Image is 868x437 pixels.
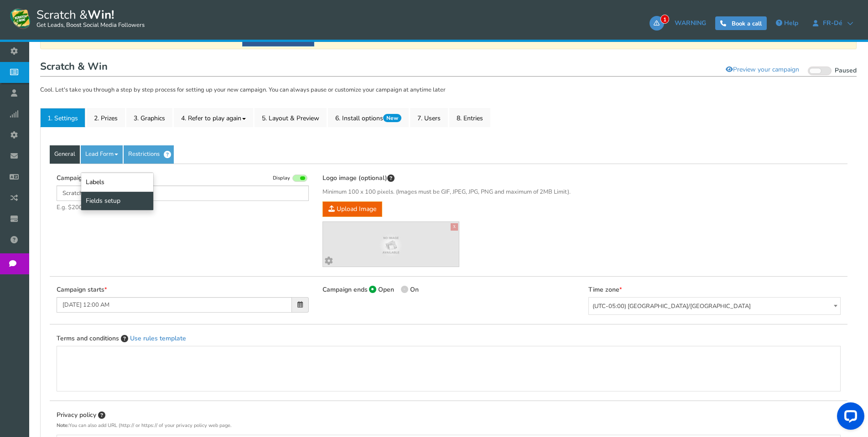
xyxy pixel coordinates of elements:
a: Lead Form [81,145,123,164]
a: Fields setup [81,191,153,210]
div: Editor, campaign_terms [66,351,831,387]
label: Campaign starts [57,286,107,294]
span: (UTC-05:00) America/Chicago [588,297,841,315]
a: Scratch &Win! Get Leads, Boost Social Media Followers [9,7,145,30]
span: New [383,114,401,122]
span: FR-dé [818,20,847,27]
p: Cool. Let's take you through a step by step process for setting up your new campaign. You can alw... [40,86,857,95]
img: Scratch and Win [9,7,32,30]
a: Preview your campaign [720,62,805,77]
strong: Win! [88,7,114,23]
a: 4. Refer to play again [174,108,253,127]
b: Note: [57,422,69,429]
a: 5. Layout & Preview [255,108,327,127]
label: Terms and conditions [57,334,186,344]
span: E.g. $200 Voucher GIVEAWAY! [57,203,309,212]
a: 1. Settings [40,108,85,127]
span: Book a call [732,20,762,28]
label: Campaign ends [322,286,368,294]
span: Open [378,285,394,294]
small: Get Leads, Boost Social Media Followers [36,22,145,29]
span: 1 [660,15,669,24]
span: WARNING [675,19,706,27]
a: 1WARNING [650,16,711,31]
a: Use rules template [130,334,186,343]
a: Help [771,16,803,31]
span: This image will be displayed on top of your contest screen. You can upload & preview different im... [387,174,395,184]
span: Scratch & [32,7,145,30]
span: Enter the Terms and Conditions of your campaign [119,334,130,344]
label: Privacy policy [57,410,105,420]
a: Labels [81,173,153,191]
small: You can also add URL (http:// or https:// of your privacy policy web page. [57,422,232,429]
span: Paused [835,66,857,75]
a: Restrictions [124,145,174,164]
a: 3. Graphics [126,108,172,127]
a: 7. Users [410,108,448,127]
label: Campaign name [57,173,115,183]
span: Minimum 100 x 100 pixels. (Images must be GIF, JPEG, JPG, PNG and maximum of 2MB Limit). [322,188,575,197]
span: On [410,285,419,294]
a: X [451,223,458,231]
h1: Scratch & Win [40,58,857,77]
a: 2. Prizes [87,108,125,127]
span: Enter the Privacy Policy of your campaign [96,411,105,421]
a: Book a call [715,16,767,30]
a: General [50,145,80,164]
label: Time zone [588,286,622,294]
label: Logo image (optional) [322,173,395,183]
a: 6. Install options [328,108,409,127]
span: Display [273,175,290,182]
span: Help [784,19,798,27]
a: 8. Entries [449,108,490,127]
iframe: LiveChat chat widget [830,399,868,437]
